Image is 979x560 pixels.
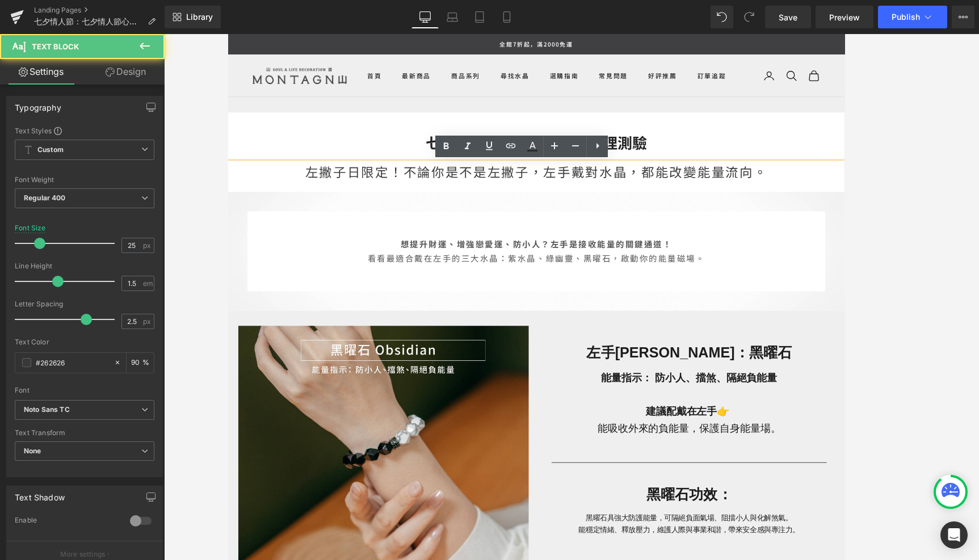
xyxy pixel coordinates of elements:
[360,546,667,559] p: 能穩定情緒、釋放壓力，維護人際與事業和諧，帶來安全感與專注力。
[878,6,947,28] button: Publish
[816,6,873,28] a: Preview
[493,6,520,28] a: Mobile
[143,318,153,325] span: px
[15,486,65,502] div: Text Shadow
[34,6,165,15] a: Landing Pages
[249,41,281,52] summary: 商品系列
[466,6,493,28] a: Tablet
[940,521,968,549] div: Open Intercom Messenger
[192,227,495,241] strong: 想提升財運、增強戀愛運、防小人？左手是接收能量的關鍵通道！
[15,429,154,437] div: Text Transform
[15,338,154,346] div: Text Color
[85,59,167,85] a: Design
[60,549,106,559] p: More settings
[37,145,64,155] b: Custom
[779,11,797,23] span: Save
[15,126,154,135] div: Text Styles
[24,405,70,415] i: Noto Sans TC
[952,6,974,28] button: More
[358,41,390,52] summary: 選購指南
[127,353,154,373] div: %
[15,386,154,394] div: Font
[738,6,760,28] button: Redo
[15,176,154,184] div: Font Weight
[439,6,466,28] a: Laptop
[32,42,79,51] span: Text Block
[22,226,665,259] p: 看看最適合戴在左手的三大水晶：紫水晶、綠幽靈、黑曜石，啟動你的能量磁場。
[465,414,559,427] strong: 建議配戴在左手👉
[15,96,61,112] div: Typography
[352,342,675,368] h1: 左手[PERSON_NAME]：黑曜石
[711,6,733,28] button: Undo
[143,280,153,287] span: em
[413,41,446,52] summary: 常見問題
[24,193,66,202] b: Regular 400
[143,242,153,249] span: px
[304,41,336,52] summary: 尋找水晶
[360,533,667,546] p: 黑曜石具強大防護能量，可隔絕負面氣場、阻擋小人與化解煞氣。
[466,504,561,522] strong: 黑曜石功效：
[194,41,226,52] a: 最新商品
[468,41,501,52] a: 好評推薦
[411,6,439,28] a: Desktop
[15,262,154,270] div: Line Height
[155,41,573,52] nav: 主要導覽
[36,356,108,369] input: Color
[15,516,119,528] div: Enable
[34,17,143,26] span: 七夕情人節：七夕情人節心理測驗
[302,6,384,16] p: 全館7折起，滿2000免運
[15,300,154,308] div: Letter Spacing
[352,430,675,449] p: 能吸收外來的負能量，保護自身能量場。
[415,377,612,389] b: 能量指示： 防小人、擋煞、隔絕負能量
[165,6,221,28] a: New Library
[15,224,46,232] div: Font Size
[523,41,555,52] a: 訂單追蹤
[24,447,41,455] b: None
[829,11,860,23] span: Preview
[155,41,171,52] a: 首頁
[596,40,659,53] nav: 次要導覽
[186,12,213,22] span: Library
[892,12,920,22] span: Publish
